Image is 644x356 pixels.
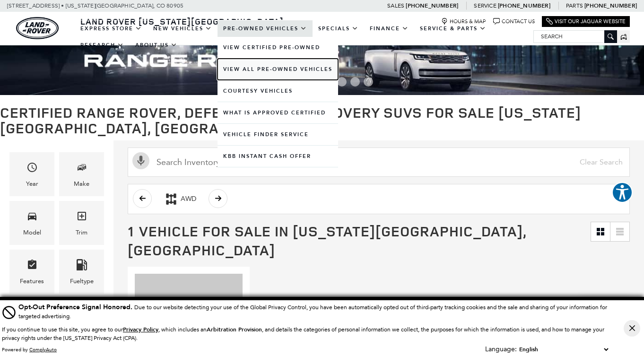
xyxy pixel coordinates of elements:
div: Fueltype [70,276,94,287]
a: What Is Approved Certified [218,102,338,123]
aside: Accessibility Help Desk [612,182,633,205]
u: Privacy Policy [123,326,158,333]
a: About Us [130,37,183,53]
span: Trim [76,208,87,227]
a: land-rover [16,17,59,39]
span: Service [474,2,496,9]
div: MakeMake [59,152,104,196]
div: Trim [76,227,87,238]
span: 1 Vehicle for Sale in [US_STATE][GEOGRAPHIC_DATA], [GEOGRAPHIC_DATA] [128,221,526,260]
a: Finance [364,20,414,37]
button: AWDAWD [159,189,201,209]
span: Go to slide 7 [350,77,360,87]
span: Features [26,257,38,276]
span: Land Rover [US_STATE][GEOGRAPHIC_DATA] [80,16,284,27]
div: FeaturesFeatures [9,250,54,294]
a: Land Rover [US_STATE][GEOGRAPHIC_DATA] [75,16,289,27]
a: Hours & Map [441,18,486,25]
span: Go to slide 8 [364,77,373,87]
img: Land Rover [16,17,59,39]
a: EXPRESS STORE [75,20,148,37]
a: View Certified Pre-Owned [218,37,338,58]
a: Service & Parts [414,20,492,37]
span: Fueltype [76,257,87,276]
a: ComplyAuto [29,347,57,353]
a: New Vehicles [148,20,218,37]
svg: Click to toggle on voice search [132,152,149,169]
a: [PHONE_NUMBER] [584,2,637,9]
div: Language: [485,346,517,353]
a: Research [75,37,130,53]
input: Search [534,31,617,42]
div: Make [74,179,89,189]
a: KBB Instant Cash Offer [218,146,338,167]
div: Features [20,276,44,287]
span: Parts [566,2,583,9]
a: Grid View [591,222,610,241]
a: Contact Us [493,18,535,25]
span: Go to slide 6 [337,77,347,87]
div: AWD [181,195,196,203]
a: Vehicle Finder Service [218,124,338,145]
div: AWD [164,192,178,206]
button: Close Button [624,320,640,337]
a: Specials [313,20,364,37]
div: ModelModel [9,201,54,245]
nav: Main Navigation [75,20,533,53]
span: Sales [387,2,404,9]
span: Model [26,208,38,227]
div: FueltypeFueltype [59,250,104,294]
strong: Arbitration Provision [207,326,262,333]
div: YearYear [9,152,54,196]
span: Opt-Out Preference Signal Honored . [18,303,134,312]
button: Explore your accessibility options [612,182,633,203]
a: [PHONE_NUMBER] [498,2,550,9]
a: [PHONE_NUMBER] [406,2,458,9]
div: Due to our website detecting your use of the Global Privacy Control, you have been automatically ... [18,302,610,321]
div: TrimTrim [59,201,104,245]
button: scroll right [209,189,227,208]
a: [STREET_ADDRESS] • [US_STATE][GEOGRAPHIC_DATA], CO 80905 [7,2,183,9]
button: scroll left [133,189,152,208]
select: Language Select [517,345,610,354]
p: If you continue to use this site, you agree to our , which includes an , and details the categori... [2,326,604,341]
input: Search Inventory [128,148,630,177]
img: 2022 LAND ROVER Range Rover Sport Autobiography [135,274,243,355]
div: Powered by [2,347,57,353]
a: Courtesy Vehicles [218,80,338,102]
span: Year [26,159,38,179]
a: Pre-Owned Vehicles [218,20,313,37]
a: Visit Our Jaguar Website [546,18,626,25]
div: Year [26,179,38,189]
div: Model [23,227,41,238]
a: View All Pre-Owned Vehicles [218,59,338,80]
span: Make [76,159,87,179]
